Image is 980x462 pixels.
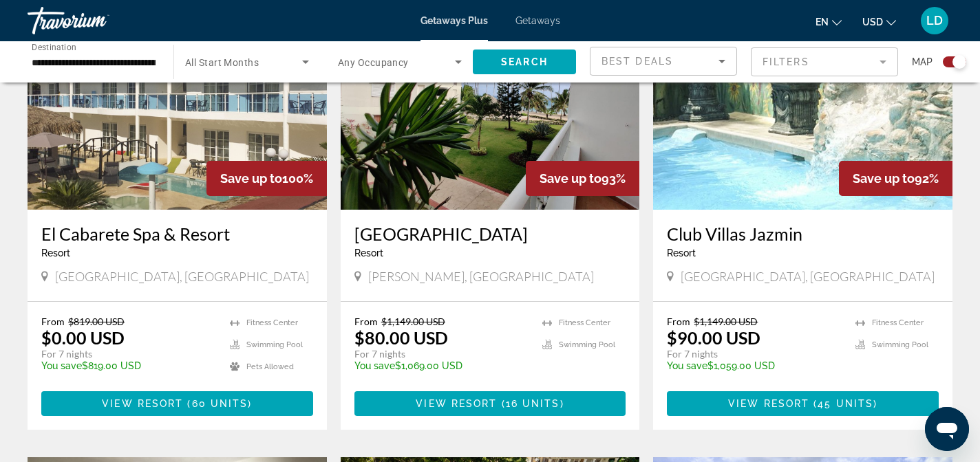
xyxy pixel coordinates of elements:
[526,161,639,196] div: 93%
[839,161,952,196] div: 92%
[926,14,943,27] span: LD
[354,316,378,327] span: From
[601,53,725,69] mat-select: Sort by
[667,360,842,371] p: $1,059.00 USD
[853,171,915,186] span: Save up to
[925,407,969,451] iframe: Button to launch messaging window
[816,16,829,27] span: en
[28,3,165,38] a: Travorium
[862,16,883,27] span: USD
[368,269,594,284] span: [PERSON_NAME], [GEOGRAPHIC_DATA]
[416,398,497,409] span: View Resort
[41,391,313,416] button: View Resort(60 units)
[246,340,303,349] span: Swimming Pool
[41,316,65,327] span: From
[872,318,924,327] span: Fitness Center
[68,316,125,327] span: $819.00 USD
[354,348,529,360] p: For 7 nights
[667,223,939,244] a: Club Villas Jazmin
[501,56,548,67] span: Search
[41,247,70,258] span: Resort
[473,49,576,74] button: Search
[809,398,877,409] span: ( )
[667,316,690,327] span: From
[32,42,76,52] span: Destination
[41,360,216,371] p: $819.00 USD
[354,247,383,258] span: Resort
[102,398,183,409] span: View Resort
[694,316,758,327] span: $1,149.00 USD
[41,223,313,244] a: El Cabarete Spa & Resort
[354,360,529,371] p: $1,069.00 USD
[862,12,896,32] button: Change currency
[497,398,564,409] span: ( )
[41,327,125,348] p: $0.00 USD
[506,398,560,409] span: 16 units
[338,57,409,68] span: Any Occupancy
[667,360,707,371] span: You save
[246,362,294,371] span: Pets Allowed
[667,348,842,360] p: For 7 nights
[183,398,252,409] span: ( )
[515,15,560,26] a: Getaways
[192,398,248,409] span: 60 units
[872,340,928,349] span: Swimming Pool
[420,15,488,26] a: Getaways Plus
[917,6,952,35] button: User Menu
[55,269,309,284] span: [GEOGRAPHIC_DATA], [GEOGRAPHIC_DATA]
[751,47,898,77] button: Filter
[559,318,610,327] span: Fitness Center
[41,360,82,371] span: You save
[206,161,327,196] div: 100%
[354,391,626,416] button: View Resort(16 units)
[912,52,933,71] span: Map
[354,327,448,348] p: $80.00 USD
[728,398,809,409] span: View Resort
[681,269,935,284] span: [GEOGRAPHIC_DATA], [GEOGRAPHIC_DATA]
[381,316,445,327] span: $1,149.00 USD
[816,12,842,32] button: Change language
[559,340,615,349] span: Swimming Pool
[667,247,696,258] span: Resort
[185,57,259,68] span: All Start Months
[220,171,282,186] span: Save up to
[601,56,673,67] span: Best Deals
[540,171,601,186] span: Save up to
[41,348,216,360] p: For 7 nights
[246,318,298,327] span: Fitness Center
[667,391,939,416] button: View Resort(45 units)
[818,398,873,409] span: 45 units
[354,223,626,244] a: [GEOGRAPHIC_DATA]
[354,360,395,371] span: You save
[667,327,760,348] p: $90.00 USD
